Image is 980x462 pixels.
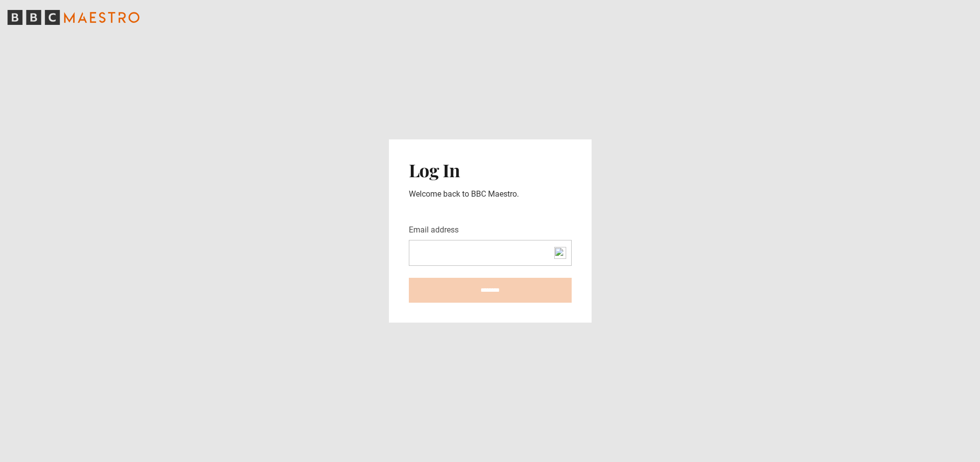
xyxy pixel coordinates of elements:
[554,247,566,259] img: npw-badge-icon-locked.svg
[409,224,459,236] label: Email address
[7,10,139,25] svg: BBC Maestro
[409,188,572,200] p: Welcome back to BBC Maestro.
[409,159,572,180] h2: Log In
